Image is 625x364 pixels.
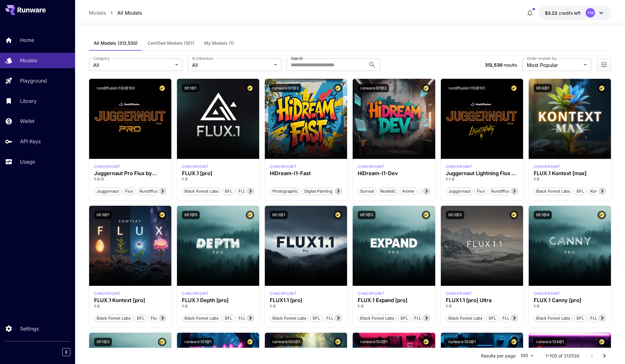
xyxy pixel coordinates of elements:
h3: FLUX.1 Canny [pro] [534,297,606,303]
button: Collapse sidebar [62,348,70,356]
button: flux [474,187,487,195]
span: flux [123,188,135,195]
button: runware:97@3 [270,84,301,92]
div: Collapse sidebar [67,346,75,358]
button: $3.22394YM [539,6,611,20]
button: BFL [134,314,147,322]
p: 1.0 [182,303,254,309]
button: Black Forest Labs [534,314,573,322]
button: Black Forest Labs [182,314,221,322]
button: runware:101@1 [182,338,214,346]
button: BFL [222,187,235,195]
button: runware:102@1 [358,338,390,346]
button: juggernaut [446,187,473,195]
p: 1.0 [534,303,606,309]
label: Search [291,56,303,61]
h3: HiDream-I1-Dev [358,170,430,176]
span: BFL [135,315,147,321]
button: Certified Model – Vetted for best performance and includes a commercial license. [334,84,342,92]
button: Certified Model – Vetted for best performance and includes a commercial license. [422,211,430,219]
div: fluxpro [182,291,209,296]
button: Black Forest Labs [182,187,221,195]
button: runware:100@1 [270,338,303,346]
p: Playground [20,77,47,84]
span: Stylized [418,188,438,195]
p: checkpoint [182,164,209,169]
h3: FLUX1.1 [pro] Ultra [446,297,518,303]
div: FLUX.1 D [446,164,472,169]
button: Certified Model – Vetted for best performance and includes a commercial license. [510,211,518,219]
p: 1.0 [446,303,518,309]
span: Black Forest Labs [94,315,133,321]
div: HiDream-I1-Fast [270,170,342,176]
span: FLUX.1 Depth [pro] [236,315,278,321]
button: Anime [400,187,417,195]
span: flux [475,188,487,195]
button: Certified Model – Vetted for best performance and includes a commercial license. [246,338,254,346]
p: checkpoint [94,291,121,296]
h3: FLUX.1 Depth [pro] [182,297,254,303]
p: Settings [20,325,39,332]
span: BFL [223,188,234,195]
p: Results per page [481,353,516,359]
span: All [93,61,173,69]
button: BFL [574,314,587,322]
div: fluxpro [182,164,209,169]
button: FLUX.1 [pro] [236,187,265,195]
button: runware:97@2 [358,84,389,92]
button: juggernaut [94,187,121,195]
button: Certified Model – Vetted for best performance and includes a commercial license. [597,338,606,346]
span: juggernaut [446,188,473,195]
div: Juggernaut Lightning Flux by RunDiffusion [446,170,518,176]
span: Kontext [588,188,607,195]
span: juggernaut [94,188,121,195]
button: Certified Model – Vetted for best performance and includes a commercial license. [246,84,254,92]
button: Certified Model – Vetted for best performance and includes a commercial license. [334,211,342,219]
div: fluxpro [270,291,296,296]
span: $3.22 [545,10,559,16]
div: FLUX.1 Kontext [max] [534,164,560,169]
button: bfl:3@1 [94,211,112,219]
button: BFL [398,314,411,322]
button: Black Forest Labs [446,314,485,322]
span: Digital Painting [302,188,335,195]
p: Library [20,97,37,105]
p: Home [20,36,34,44]
div: FLUX.1 Kontext [max] [534,170,606,176]
p: All Models [117,9,142,17]
h3: FLUX.1 [pro] [182,170,254,176]
span: Photographic [270,188,300,195]
button: BFL [574,187,587,195]
div: HiDream Fast [270,164,296,169]
button: runware:103@1 [446,338,478,346]
span: My Models (1) [204,40,234,46]
button: Go to next page [598,350,611,362]
button: Certified Model – Vetted for best performance and includes a commercial license. [510,338,518,346]
div: 100 [518,351,536,360]
h3: FLUX.1 Kontext [pro] [94,297,166,303]
button: bfl:1@2 [94,338,112,346]
p: checkpoint [358,164,384,169]
p: 1–100 of 312530 [546,353,579,359]
button: rundiffusion:130@100 [94,84,138,92]
p: 1.0 [94,303,166,309]
span: All Models (312,530) [94,40,138,46]
button: Digital Painting [302,187,335,195]
p: 1.1.0 [446,176,518,182]
span: Black Forest Labs [446,315,485,321]
div: HiDream Dev [358,164,384,169]
h3: Juggernaut Pro Flux by RunDiffusion [94,170,166,176]
span: FLUX.1 [pro] [236,188,265,195]
button: Certified Model – Vetted for best performance and includes a commercial license. [158,211,166,219]
span: BFL [574,315,586,321]
p: 1.0 [182,176,254,182]
div: FLUX.1 D [94,164,121,169]
h3: FLUX1.1 [pro] [270,297,342,303]
button: Surreal [358,187,376,195]
button: Certified Model – Vetted for best performance and includes a commercial license. [334,338,342,346]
